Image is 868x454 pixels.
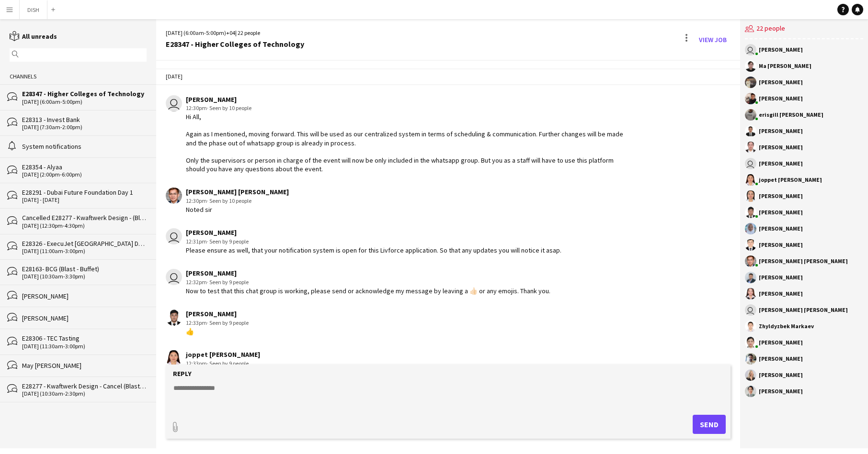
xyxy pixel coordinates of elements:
[22,115,147,124] div: E28313 - Invest Bank
[22,124,147,131] div: [DATE] (7:30am-2:00pm)
[759,161,803,166] div: [PERSON_NAME]
[22,361,147,370] div: May [PERSON_NAME]
[22,382,147,390] div: E28277 - Kwaftwerk Design - Cancel (Blast - Grazing Table)
[759,193,803,199] div: [PERSON_NAME]
[759,291,803,297] div: [PERSON_NAME]
[22,99,147,105] div: [DATE] (6:00am-5:00pm)
[186,95,633,104] div: [PERSON_NAME]
[173,369,192,378] label: Reply
[759,242,803,248] div: [PERSON_NAME]
[186,205,289,214] div: Noted sir
[22,163,147,171] div: E28354 - Alyaa
[22,213,147,222] div: Cancelled E28277 - Kwaftwerk Design - (Blast - Grazing Table)
[759,275,803,280] div: [PERSON_NAME]
[186,237,561,246] div: 12:31pm
[10,32,57,41] a: All unreads
[207,238,249,245] span: · Seen by 9 people
[22,197,147,203] div: [DATE] - [DATE]
[156,68,740,85] div: [DATE]
[166,40,304,48] div: E28347 - Higher Colleges of Technology
[186,278,550,287] div: 12:32pm
[759,210,803,215] div: [PERSON_NAME]
[759,144,803,150] div: [PERSON_NAME]
[20,0,47,19] button: DISH
[186,104,633,112] div: 12:30pm
[22,171,147,178] div: [DATE] (2:00pm-6:00pm)
[22,188,147,197] div: E28291 - Dubai Future Foundation Day 1
[186,350,260,359] div: joppet [PERSON_NAME]
[22,314,147,322] div: [PERSON_NAME]
[759,79,803,85] div: [PERSON_NAME]
[759,226,803,232] div: [PERSON_NAME]
[186,287,550,295] div: Now to test that this chat group is working, please send or acknowledge my message by leaving a 👍...
[22,265,147,273] div: E28163- BCG (Blast - Buffet)
[693,415,726,434] button: Send
[22,292,147,300] div: [PERSON_NAME]
[745,19,863,39] div: 22 people
[186,269,550,277] div: [PERSON_NAME]
[207,197,251,204] span: · Seen by 10 people
[186,188,289,196] div: [PERSON_NAME] [PERSON_NAME]
[186,246,561,255] div: Please ensure as well, that your notification system is open for this Livforce application. So th...
[759,128,803,134] div: [PERSON_NAME]
[186,319,249,327] div: 12:33pm
[759,307,848,313] div: [PERSON_NAME] [PERSON_NAME]
[186,327,249,336] div: 👍
[22,239,147,248] div: E28326 - ExecuJet [GEOGRAPHIC_DATA] DWC-LLC
[186,359,260,368] div: 12:33pm
[186,197,289,205] div: 12:30pm
[186,112,633,173] div: Hi All, Again as I mentioned, moving forward. This will be used as our centralized system in term...
[186,228,561,237] div: [PERSON_NAME]
[759,47,803,53] div: [PERSON_NAME]
[759,388,803,394] div: [PERSON_NAME]
[759,258,848,264] div: [PERSON_NAME] [PERSON_NAME]
[226,29,235,36] span: +04
[166,29,304,37] div: [DATE] (6:00am-5:00pm) | 22 people
[186,310,249,318] div: [PERSON_NAME]
[207,319,249,326] span: · Seen by 9 people
[22,273,147,280] div: [DATE] (10:30am-3:30pm)
[22,142,147,151] div: System notifications
[759,372,803,378] div: [PERSON_NAME]
[759,96,803,101] div: [PERSON_NAME]
[22,390,147,397] div: [DATE] (10:30am-2:30pm)
[759,63,811,69] div: Ma [PERSON_NAME]
[695,32,731,47] a: View Job
[759,177,822,183] div: joppet [PERSON_NAME]
[207,278,249,286] span: · Seen by 9 people
[22,222,147,229] div: [DATE] (12:30pm-4:30pm)
[207,104,251,111] span: · Seen by 10 people
[22,334,147,343] div: E28306 - TEC Tasting
[22,343,147,350] div: [DATE] (11:30am-3:00pm)
[207,360,249,367] span: · Seen by 9 people
[22,248,147,255] div: [DATE] (11:00am-3:00pm)
[759,112,823,118] div: erisgill [PERSON_NAME]
[759,323,814,329] div: Zhyldyzbek Markaev
[759,356,803,362] div: [PERSON_NAME]
[759,340,803,345] div: [PERSON_NAME]
[22,89,147,98] div: E28347 - Higher Colleges of Technology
